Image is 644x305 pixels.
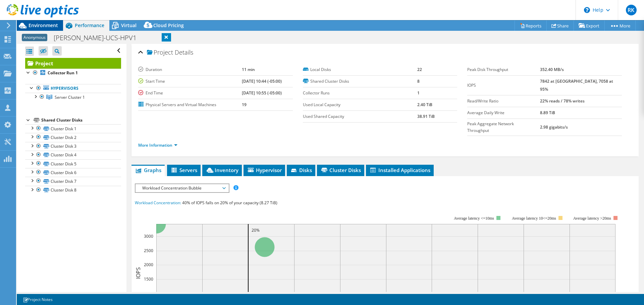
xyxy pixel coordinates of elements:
b: Collector Run 1 [48,70,78,76]
b: [DATE] 10:55 (-05:00) [242,90,282,96]
span: 40% of IOPS falls on 20% of your capacity (8.27 TiB) [182,200,277,206]
a: Cluster Disk 2 [25,133,121,142]
a: Hypervisors [25,84,121,93]
a: Cluster Disk 8 [25,186,121,195]
span: Environment [29,22,58,28]
text: 1000 [144,291,153,296]
svg: \n [584,7,590,13]
label: Peak Aggregate Network Throughput [467,121,540,134]
b: 22 [417,67,422,72]
b: 8.89 TiB [540,110,555,116]
span: Installed Applications [369,167,430,173]
span: Hypervisor [247,167,282,173]
label: Used Local Capacity [303,101,417,108]
text: 2500 [144,248,153,253]
text: 20% [252,227,260,233]
text: 2000 [144,262,153,268]
label: Shared Cluster Disks [303,78,417,85]
label: Start Time [138,78,242,85]
label: Average Daily Write [467,109,540,116]
a: Project Notes [18,295,57,304]
span: Inventory [206,167,238,173]
b: 38.91 TiB [417,113,435,119]
a: Cluster Disk 5 [25,159,121,168]
text: 1500 [144,276,153,282]
a: Reports [515,20,547,31]
span: Performance [75,22,104,28]
b: 8 [417,78,420,84]
span: Virtual [121,22,137,28]
span: Graphs [135,167,161,173]
a: Cluster Disk 3 [25,142,121,151]
span: Anonymous [22,34,47,41]
label: Collector Runs [303,90,417,96]
b: 19 [242,102,247,107]
a: More Information [138,142,177,148]
span: Server Cluster 1 [55,94,85,100]
text: 3000 [144,233,153,239]
b: 22% reads / 78% writes [540,98,585,104]
b: 2.40 TiB [417,102,432,107]
text: Average latency >20ms [573,216,611,221]
span: Workload Concentration: [135,200,181,206]
a: Project [25,58,121,69]
span: RK [626,5,637,15]
label: Duration [138,66,242,73]
span: Cluster Disks [320,167,361,173]
a: More [604,20,636,31]
a: Cluster Disk 7 [25,177,121,185]
b: [DATE] 10:44 (-05:00) [242,78,282,84]
tspan: Average latency <=10ms [454,216,494,221]
a: Server Cluster 1 [25,93,121,101]
a: Cluster Disk 1 [25,124,121,133]
label: Physical Servers and Virtual Machines [138,101,242,108]
b: 7842 at [GEOGRAPHIC_DATA], 7058 at 95% [540,78,613,92]
label: Local Disks [303,66,417,73]
span: Servers [170,167,197,173]
div: Shared Cluster Disks [41,116,121,124]
label: Peak Disk Throughput [467,66,540,73]
label: Read/Write Ratio [467,98,540,104]
span: Disks [290,167,312,173]
span: Project [147,49,173,56]
h1: [PERSON_NAME]-UCS-HPV1 [51,34,147,42]
b: 352.40 MB/s [540,67,564,72]
label: IOPS [467,82,540,89]
text: IOPS [135,267,142,279]
a: Cluster Disk 6 [25,168,121,177]
label: End Time [138,90,242,96]
span: Workload Concentration Bubble [139,184,225,192]
a: Export [574,20,605,31]
a: Cluster Disk 4 [25,151,121,159]
tspan: Average latency 10<=20ms [512,216,556,221]
label: Used Shared Capacity [303,113,417,120]
b: 11 min [242,67,255,72]
span: Cloud Pricing [153,22,184,28]
b: 1 [417,90,420,96]
a: Collector Run 1 [25,69,121,77]
b: 2.98 gigabits/s [540,124,568,130]
span: Details [175,48,193,56]
a: Share [546,20,574,31]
